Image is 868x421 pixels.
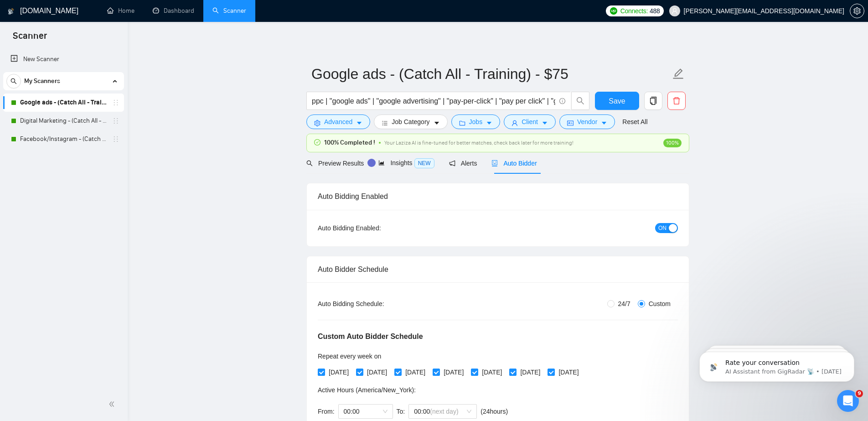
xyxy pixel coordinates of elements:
[459,120,465,126] span: folder
[324,138,375,148] span: 100% Completed !
[555,367,582,377] span: [DATE]
[663,139,682,147] span: 100%
[306,160,364,167] span: Preview Results
[20,112,107,130] a: Digital Marketing - (Catch All - Training)-$100 hr.
[451,114,501,129] button: folderJobscaret-down
[318,223,438,233] div: Auto Bidding Enabled:
[542,120,548,126] span: caret-down
[672,68,684,80] span: edit
[668,97,685,105] span: delete
[311,62,671,85] input: Scanner name...
[318,256,678,282] div: Auto Bidder Schedule
[314,139,320,146] span: check-circle
[356,120,362,126] span: caret-down
[577,117,597,127] span: Vendor
[318,331,423,342] h5: Custom Auto Bidder Schedule
[367,159,376,167] div: Tooltip anchor
[620,6,648,16] span: Connects:
[318,408,335,415] span: From:
[609,95,625,107] span: Save
[511,120,518,126] span: user
[378,159,434,166] span: Insights
[559,114,615,129] button: idcardVendorcaret-down
[601,120,607,126] span: caret-down
[686,333,868,396] iframe: Intercom notifications message
[567,120,573,126] span: idcard
[486,120,492,126] span: caret-down
[645,97,662,105] span: copy
[449,160,477,167] span: Alerts
[414,158,434,168] span: NEW
[306,160,313,166] span: search
[6,74,21,88] button: search
[469,117,483,127] span: Jobs
[480,408,508,415] span: ( 24 hours)
[850,4,864,18] button: setting
[522,117,538,127] span: Client
[414,405,471,418] span: 00:00
[610,7,617,15] img: upwork-logo.png
[517,367,544,377] span: [DATE]
[837,390,859,412] iframe: Intercom live chat
[344,405,387,418] span: 00:00
[478,367,506,377] span: [DATE]
[5,29,54,48] span: Scanner
[449,160,455,166] span: notification
[658,223,666,233] span: ON
[374,114,447,129] button: barsJob Categorycaret-down
[650,6,660,16] span: 488
[318,183,678,209] div: Auto Bidding Enabled
[622,117,647,127] a: Reset All
[314,120,320,126] span: setting
[397,408,405,415] span: To:
[318,299,438,309] div: Auto Bidding Schedule:
[20,94,107,112] a: Google ads - (Catch All - Training) - $75
[212,7,246,15] a: searchScanner
[595,92,639,110] button: Save
[312,95,555,107] input: Search Freelance Jobs...
[645,299,674,309] span: Custom
[108,400,118,409] span: double-left
[153,7,194,15] a: dashboardDashboard
[318,353,381,360] span: Repeat every week on
[378,160,385,166] span: area-chart
[112,135,119,143] span: holder
[572,97,589,105] span: search
[644,92,662,110] button: copy
[392,117,429,127] span: Job Category
[571,92,589,110] button: search
[3,72,124,148] li: My Scanners
[3,50,124,68] li: New Scanner
[850,7,864,15] a: setting
[112,99,119,106] span: holder
[7,78,21,84] span: search
[491,160,537,167] span: Auto Bidder
[107,7,134,15] a: homeHome
[8,4,14,19] img: logo
[672,8,678,14] span: user
[559,98,565,104] span: info-circle
[363,367,391,377] span: [DATE]
[24,72,60,90] span: My Scanners
[10,50,117,68] a: New Scanner
[112,117,119,125] span: holder
[382,120,388,126] span: bars
[856,390,863,397] span: 9
[306,114,370,129] button: settingAdvancedcaret-down
[504,114,556,129] button: userClientcaret-down
[491,160,498,166] span: robot
[440,367,467,377] span: [DATE]
[384,140,573,146] span: Your Laziza AI is fine-tuned for better matches, check back later for more training!
[667,92,686,110] button: delete
[402,367,429,377] span: [DATE]
[434,120,440,126] span: caret-down
[615,299,634,309] span: 24/7
[325,367,352,377] span: [DATE]
[430,408,458,415] span: (next day)
[324,117,352,127] span: Advanced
